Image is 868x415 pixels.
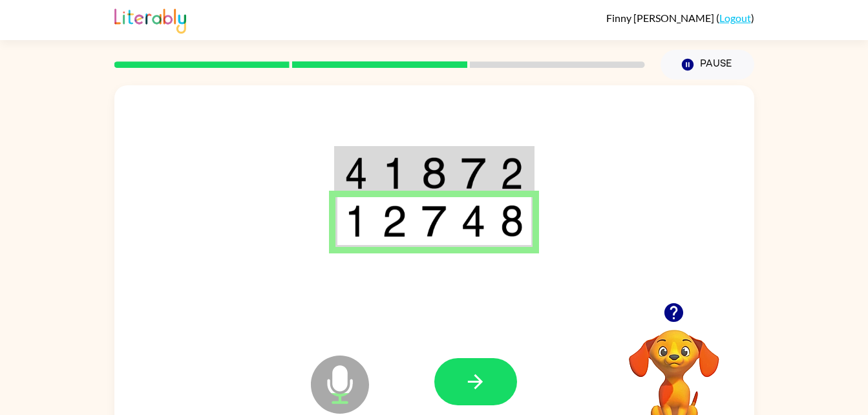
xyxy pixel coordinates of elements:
[114,5,186,34] img: Literably
[606,12,716,24] span: Finny [PERSON_NAME]
[421,205,446,237] img: 7
[719,12,751,24] a: Logout
[382,157,407,189] img: 1
[500,157,524,189] img: 2
[500,205,524,237] img: 8
[461,157,485,189] img: 7
[421,157,446,189] img: 8
[461,205,485,237] img: 4
[661,50,754,80] button: Pause
[606,12,754,24] div: ( )
[344,205,368,237] img: 1
[382,205,407,237] img: 2
[344,157,368,189] img: 4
